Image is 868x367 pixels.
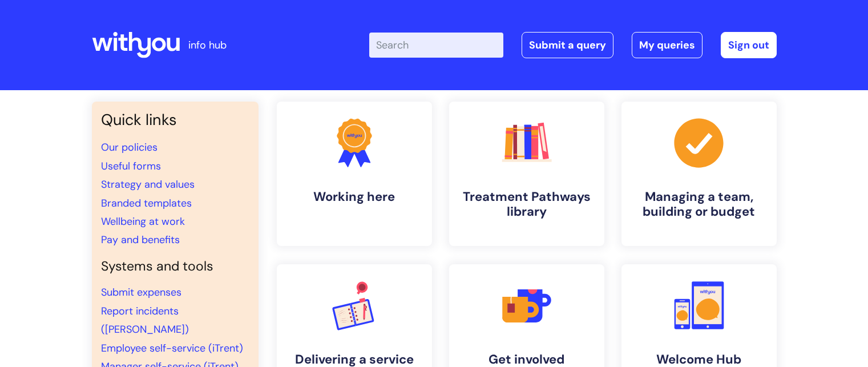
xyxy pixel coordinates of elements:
h4: Working here [286,189,423,204]
a: Branded templates [101,196,192,210]
a: Submit a query [522,32,613,58]
h4: Systems and tools [101,259,249,275]
h3: Quick links [101,111,249,129]
p: info hub [188,36,227,54]
input: Search [369,33,503,58]
h4: Welcome Hub [631,352,768,367]
a: Managing a team, building or budget [621,102,777,246]
h4: Treatment Pathways library [458,189,595,220]
a: Pay and benefits [101,233,180,247]
a: Useful forms [101,159,161,173]
a: Treatment Pathways library [449,102,604,246]
a: Strategy and values [101,178,195,191]
a: Sign out [721,32,777,58]
a: Working here [277,102,432,246]
a: Wellbeing at work [101,215,185,228]
a: Submit expenses [101,285,181,299]
div: | - [369,32,777,58]
h4: Managing a team, building or budget [631,189,768,220]
a: Report incidents ([PERSON_NAME]) [101,304,189,336]
a: My queries [632,32,703,58]
a: Our policies [101,140,158,154]
h4: Delivering a service [286,352,423,367]
h4: Get involved [458,352,595,367]
a: Employee self-service (iTrent) [101,341,243,355]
